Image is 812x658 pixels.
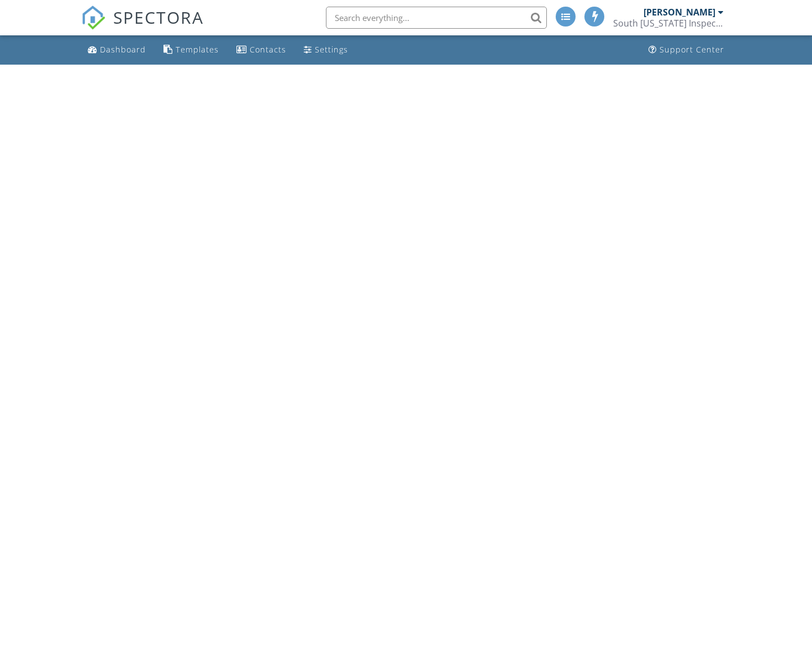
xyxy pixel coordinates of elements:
[326,7,547,29] input: Search everything...
[81,15,204,38] a: SPECTORA
[113,6,204,29] span: SPECTORA
[660,44,724,55] div: Support Center
[299,40,352,60] a: Settings
[81,6,106,30] img: The Best Home Inspection Software - Spectora
[644,40,729,60] a: Support Center
[315,44,348,55] div: Settings
[176,44,219,55] div: Templates
[644,7,715,18] div: [PERSON_NAME]
[100,44,146,55] div: Dashboard
[250,44,286,55] div: Contacts
[159,40,223,60] a: Templates
[232,40,291,60] a: Contacts
[613,18,724,29] div: South Florida Inspectors
[83,40,150,60] a: Dashboard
